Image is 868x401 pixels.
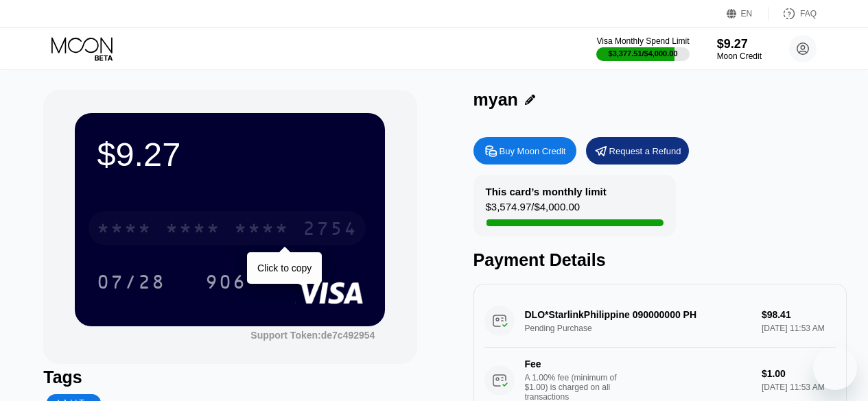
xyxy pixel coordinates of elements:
div: 07/28 [97,273,165,295]
div: This card’s monthly limit [486,186,607,197]
div: Support Token:de7c492954 [250,330,375,341]
div: Visa Monthly Spend Limit$3,377.51/$4,000.00 [596,36,689,61]
div: $9.27 [717,37,762,51]
div: Click to copy [257,263,312,274]
div: Tags [43,367,417,387]
div: 07/28 [86,265,176,299]
div: Moon Credit [717,51,762,61]
div: Fee [525,359,621,369]
div: $1.00 [762,368,836,379]
div: Support Token: de7c492954 [250,330,375,341]
div: EN [741,9,753,19]
div: Visa Monthly Spend Limit [596,36,689,46]
div: FAQ [769,7,817,21]
div: Buy Moon Credit [473,137,576,165]
div: Payment Details [473,250,847,270]
div: 2754 [303,219,357,241]
div: [DATE] 11:53 AM [762,382,836,392]
iframe: Button to launch messaging window [813,346,857,390]
div: myan [473,90,518,110]
div: Request a Refund [609,145,681,157]
div: $3,377.51 / $4,000.00 [609,49,678,58]
div: 906 [205,273,246,295]
div: Request a Refund [586,137,689,165]
div: 906 [195,265,257,299]
div: $9.27Moon Credit [717,37,762,61]
div: $3,574.97 / $4,000.00 [486,201,580,219]
div: Buy Moon Credit [500,145,566,157]
div: EN [727,7,769,21]
div: $9.27 [97,135,363,173]
div: FAQ [800,9,817,19]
